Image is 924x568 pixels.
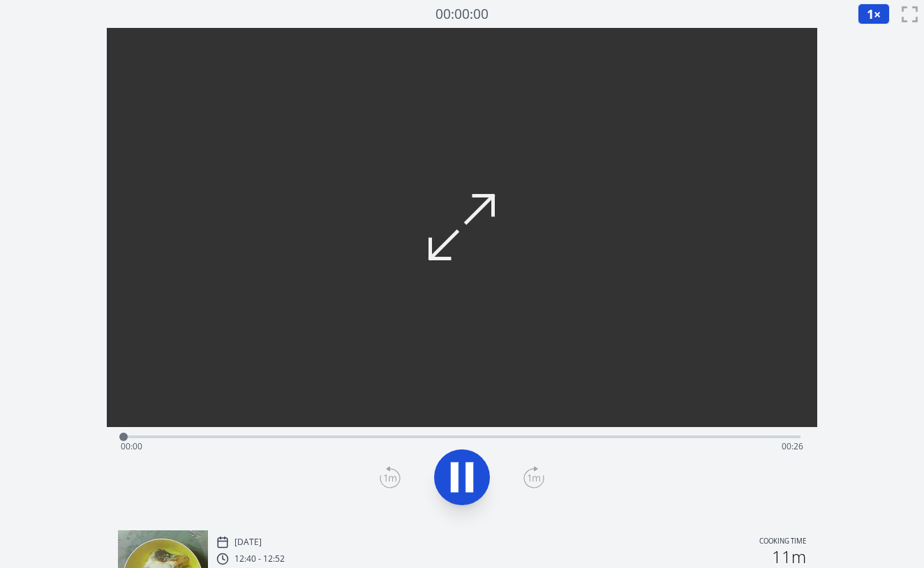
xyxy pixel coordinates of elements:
[234,537,262,548] p: [DATE]
[867,6,874,22] span: 1
[759,536,806,548] p: Cooking time
[772,548,806,565] h2: 11m
[234,553,285,565] p: 12:40 - 12:52
[435,4,489,24] a: 00:00:00
[782,440,803,452] span: 00:26
[858,3,890,24] button: 1×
